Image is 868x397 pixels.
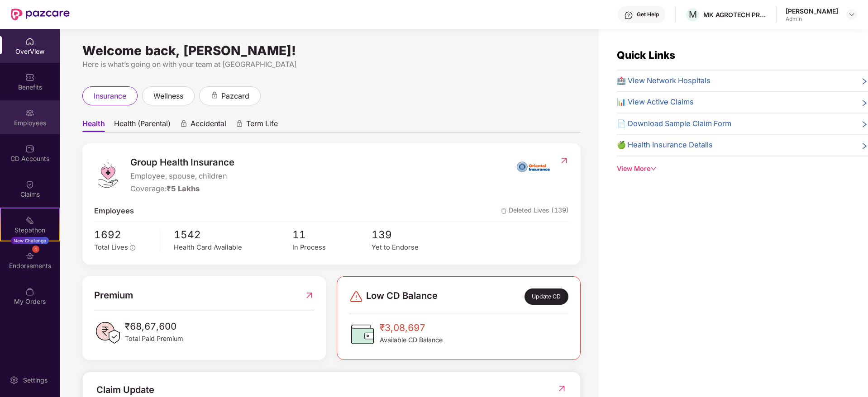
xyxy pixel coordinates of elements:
div: View More [617,164,868,174]
div: animation [210,91,219,99]
img: svg+xml;base64,PHN2ZyBpZD0iRW1wbG95ZWVzIiB4bWxucz0iaHR0cDovL3d3dy53My5vcmcvMjAwMC9zdmciIHdpZHRoPS... [25,109,34,118]
div: 1 [32,246,39,253]
span: right [861,120,868,130]
span: 139 [372,227,451,243]
span: Term Life [246,119,278,132]
span: ₹5 Lakhs [167,184,200,193]
img: svg+xml;base64,PHN2ZyBpZD0iRHJvcGRvd24tMzJ4MzIiIHhtbG5zPSJodHRwOi8vd3d3LnczLm9yZy8yMDAwL3N2ZyIgd2... [848,11,855,18]
span: Total Paid Premium [125,334,183,344]
div: Update CD [525,288,568,305]
span: 11 [292,227,372,243]
span: Low CD Balance [366,288,438,305]
span: ₹68,67,600 [125,319,183,334]
img: svg+xml;base64,PHN2ZyBpZD0iU2V0dGluZy0yMHgyMCIgeG1sbnM9Imh0dHA6Ly93d3cudzMub3JnLzIwMDAvc3ZnIiB3aW... [10,376,19,385]
img: insurerIcon [516,155,550,178]
span: Quick Links [617,49,675,61]
span: Available CD Balance [380,335,443,345]
span: Premium [94,288,133,302]
span: ₹3,08,697 [380,321,443,335]
div: Coverage: [130,183,234,195]
span: Group Health Insurance [130,155,234,170]
span: pazcard [221,90,249,102]
div: Admin [786,15,838,23]
div: New Challenge [11,237,49,244]
span: Deleted Lives (139) [501,205,569,217]
div: MK AGROTECH PRIVATE LIMITED [703,10,767,19]
div: Here is what’s going on with your team at [GEOGRAPHIC_DATA] [82,59,581,70]
span: Accidental [191,119,226,132]
div: Yet to Endorse [372,242,451,253]
img: PaidPremiumIcon [94,319,121,346]
span: Employees [94,205,134,217]
span: Employee, spouse, children [130,170,234,182]
span: right [861,141,868,151]
img: svg+xml;base64,PHN2ZyBpZD0iSGVscC0zMngzMiIgeG1sbnM9Imh0dHA6Ly93d3cudzMub3JnLzIwMDAvc3ZnIiB3aWR0aD... [624,11,633,20]
img: RedirectIcon [559,156,569,165]
img: svg+xml;base64,PHN2ZyBpZD0iRGFuZ2VyLTMyeDMyIiB4bWxucz0iaHR0cDovL3d3dy53My5vcmcvMjAwMC9zdmciIHdpZH... [349,289,363,304]
div: Welcome back, [PERSON_NAME]! [82,47,581,54]
span: M [689,9,697,20]
span: Total Lives [94,243,128,251]
div: In Process [292,242,372,253]
img: svg+xml;base64,PHN2ZyBpZD0iQmVuZWZpdHMiIHhtbG5zPSJodHRwOi8vd3d3LnczLm9yZy8yMDAwL3N2ZyIgd2lkdGg9Ij... [25,73,34,82]
span: 1542 [174,227,292,243]
div: animation [180,120,188,128]
div: Get Help [637,11,659,18]
img: CDBalanceIcon [349,321,376,348]
span: 🏥 View Network Hospitals [617,75,711,87]
div: Settings [20,376,50,385]
img: svg+xml;base64,PHN2ZyBpZD0iSG9tZSIgeG1sbnM9Imh0dHA6Ly93d3cudzMub3JnLzIwMDAvc3ZnIiB3aWR0aD0iMjAiIG... [25,37,34,46]
img: svg+xml;base64,PHN2ZyBpZD0iRW5kb3JzZW1lbnRzIiB4bWxucz0iaHR0cDovL3d3dy53My5vcmcvMjAwMC9zdmciIHdpZH... [25,251,34,260]
img: RedirectIcon [305,288,314,302]
img: logo [94,161,121,189]
img: svg+xml;base64,PHN2ZyBpZD0iQ2xhaW0iIHhtbG5zPSJodHRwOi8vd3d3LnczLm9yZy8yMDAwL3N2ZyIgd2lkdGg9IjIwIi... [25,180,34,189]
span: 📄 Download Sample Claim Form [617,118,731,130]
div: Claim Update [96,383,154,397]
div: [PERSON_NAME] [786,7,838,15]
span: 1692 [94,227,153,243]
div: Health Card Available [174,242,292,253]
span: info-circle [130,245,135,250]
span: wellness [153,90,183,102]
span: insurance [94,90,126,102]
div: Stepathon [1,226,59,235]
span: right [861,77,868,87]
img: RedirectIcon [557,384,567,393]
img: New Pazcare Logo [11,9,70,20]
img: deleteIcon [501,208,507,214]
span: 🍏 Health Insurance Details [617,139,713,151]
span: Health [82,119,105,132]
span: down [650,165,657,172]
img: svg+xml;base64,PHN2ZyBpZD0iTXlfT3JkZXJzIiBkYXRhLW5hbWU9Ik15IE9yZGVycyIgeG1sbnM9Imh0dHA6Ly93d3cudz... [25,287,34,296]
span: 📊 View Active Claims [617,96,694,108]
img: svg+xml;base64,PHN2ZyBpZD0iQ0RfQWNjb3VudHMiIGRhdGEtbmFtZT0iQ0QgQWNjb3VudHMiIHhtbG5zPSJodHRwOi8vd3... [25,144,34,153]
span: Health (Parental) [114,119,171,132]
img: svg+xml;base64,PHN2ZyB4bWxucz0iaHR0cDovL3d3dy53My5vcmcvMjAwMC9zdmciIHdpZHRoPSIyMSIgaGVpZ2h0PSIyMC... [25,216,34,225]
div: animation [235,120,243,128]
span: right [861,98,868,108]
